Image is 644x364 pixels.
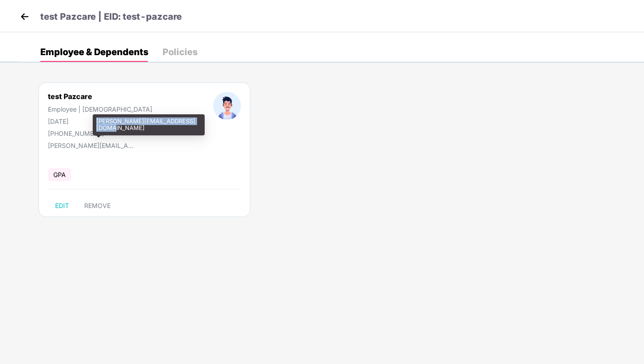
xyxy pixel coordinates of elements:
span: REMOVE [84,202,111,209]
div: Policies [163,48,197,56]
div: Employee & Dependents [40,48,148,56]
img: back [18,10,31,23]
span: GPA [48,168,71,181]
div: [PERSON_NAME][EMAIL_ADDRESS][DOMAIN_NAME] [93,114,205,135]
p: test Pazcare | EID: test-pazcare [40,10,182,24]
div: [PHONE_NUMBER] [48,130,152,137]
img: profileImage [213,92,241,120]
button: REMOVE [77,199,118,213]
span: EDIT [55,202,69,209]
div: Employee | [DEMOGRAPHIC_DATA] [48,105,152,113]
div: [DATE] [48,117,152,125]
div: [PERSON_NAME][EMAIL_ADDRESS][DOMAIN_NAME] [48,142,137,149]
button: EDIT [48,199,76,213]
div: test Pazcare [48,92,152,101]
